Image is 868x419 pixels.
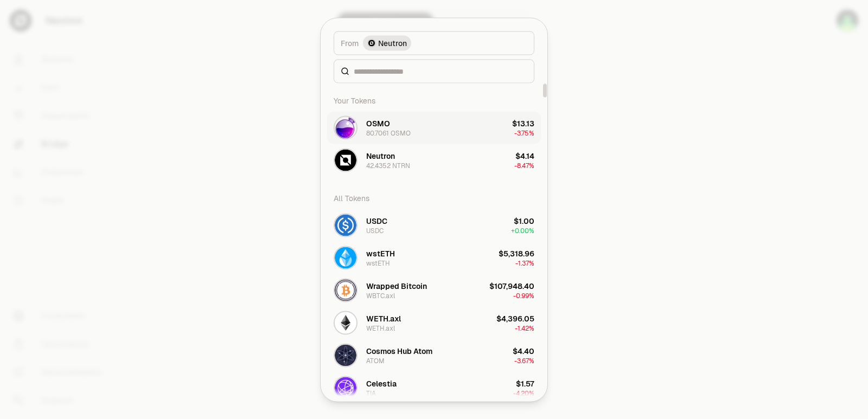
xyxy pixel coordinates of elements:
span: -1.42% [515,324,534,332]
div: Neutron [366,150,395,161]
img: wstETH Logo [335,247,356,268]
div: wstETH [366,259,390,267]
div: $1.57 [516,378,534,389]
div: 80.7061 OSMO [366,128,411,137]
button: ATOM LogoCosmos Hub AtomATOM$4.40-3.67% [327,339,541,371]
img: USDC Logo [335,214,356,236]
div: $107,948.40 [489,280,534,291]
span: Neutron [378,37,407,48]
button: WBTC.axl LogoWrapped BitcoinWBTC.axl$107,948.40-0.99% [327,274,541,306]
div: 42.4352 NTRN [366,161,410,170]
div: $13.13 [512,118,534,128]
div: All Tokens [327,187,541,209]
div: $4,396.05 [496,313,534,324]
img: WETH.axl Logo [335,312,356,333]
span: + 0.00% [511,226,534,235]
span: -4.20% [513,389,534,397]
span: -3.67% [514,356,534,365]
div: USDC [366,226,384,235]
span: -3.75% [514,128,534,137]
span: -8.47% [514,161,534,170]
span: -0.99% [513,291,534,300]
span: From [341,37,359,48]
div: Wrapped Bitcoin [366,280,427,291]
button: wstETH LogowstETHwstETH$5,318.96-1.37% [327,241,541,274]
div: Cosmos Hub Atom [366,345,432,356]
img: Neutron Logo [368,40,375,46]
img: ATOM Logo [335,344,356,366]
div: $1.00 [514,215,534,226]
div: OSMO [366,118,390,128]
img: WBTC.axl Logo [335,279,356,301]
span: -1.37% [515,259,534,267]
div: Celestia [366,378,397,389]
div: ATOM [366,356,385,365]
img: NTRN Logo [335,149,356,171]
button: TIA LogoCelestiaTIA$1.57-4.20% [327,371,541,404]
button: USDC LogoUSDCUSDC$1.00+0.00% [327,209,541,241]
div: WBTC.axl [366,291,395,300]
div: $4.40 [513,345,534,356]
div: USDC [366,215,387,226]
img: TIA Logo [335,377,356,398]
div: WETH.axl [366,324,395,332]
button: WETH.axl LogoWETH.axlWETH.axl$4,396.05-1.42% [327,306,541,339]
div: $5,318.96 [499,248,534,259]
div: TIA [366,389,376,397]
div: $4.14 [515,150,534,161]
div: Your Tokens [327,89,541,111]
img: OSMO Logo [335,117,356,138]
button: OSMO LogoOSMO80.7061 OSMO$13.13-3.75% [327,111,541,144]
div: wstETH [366,248,395,259]
button: FromNeutron LogoNeutron [334,31,534,55]
div: WETH.axl [366,313,401,324]
button: NTRN LogoNeutron42.4352 NTRN$4.14-8.47% [327,144,541,176]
